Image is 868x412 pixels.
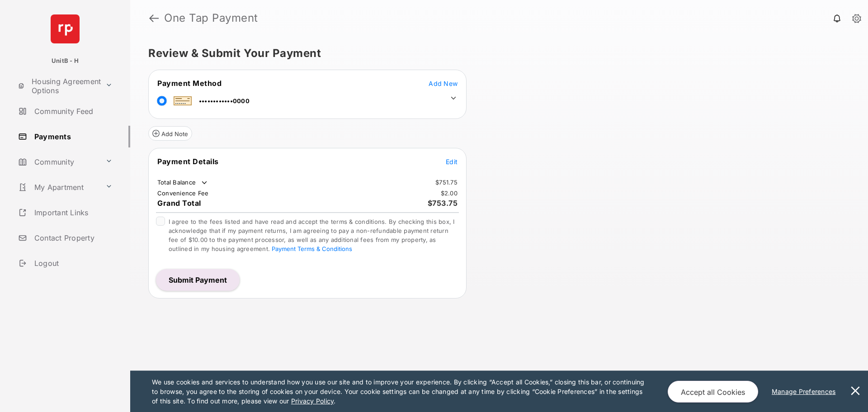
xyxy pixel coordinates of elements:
a: Logout [14,252,130,274]
h5: Review & Submit Your Payment [148,48,843,59]
u: Privacy Policy [291,397,334,405]
a: My Apartment [14,176,102,198]
span: Add New [429,80,458,87]
button: I agree to the fees listed and have read and accept the terms & conditions. By checking this box,... [272,245,352,252]
button: Submit Payment [156,269,240,291]
span: I agree to the fees listed and have read and accept the terms & conditions. By checking this box,... [169,218,455,252]
button: Add New [429,79,458,88]
button: Accept all Cookies [668,381,758,403]
button: Add Note [148,126,192,141]
span: $753.75 [428,199,458,208]
a: Housing Agreement Options [14,75,102,97]
img: svg+xml;base64,PHN2ZyB4bWxucz0iaHR0cDovL3d3dy53My5vcmcvMjAwMC9zdmciIHdpZHRoPSI2NCIgaGVpZ2h0PSI2NC... [51,14,80,43]
span: Grand Total [157,199,201,208]
a: Community [14,151,102,173]
td: Convenience Fee [157,189,209,197]
a: Community Feed [14,100,130,122]
p: We use cookies and services to understand how you use our site and to improve your experience. By... [152,377,649,406]
u: Manage Preferences [772,388,840,395]
strong: One Tap Payment [164,13,258,24]
td: $2.00 [440,189,458,197]
span: Payment Method [157,79,222,88]
span: ••••••••••••0000 [199,97,250,104]
button: Edit [446,157,458,166]
a: Important Links [14,202,116,223]
p: UnitB - H [52,57,79,66]
a: Payments [14,126,130,147]
td: Total Balance [157,178,209,187]
a: Contact Property [14,227,130,249]
span: Edit [446,158,458,166]
span: Payment Details [157,157,219,166]
td: $751.75 [435,178,458,186]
